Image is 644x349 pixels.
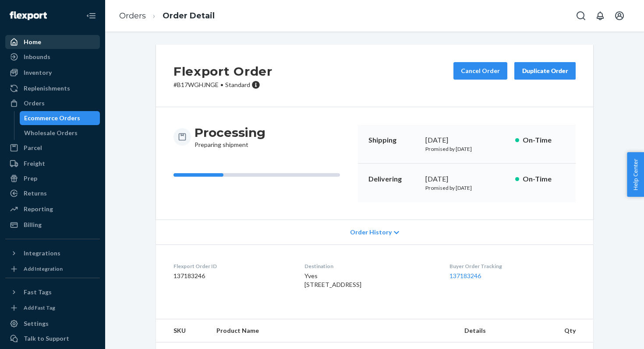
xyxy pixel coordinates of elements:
[5,202,100,216] a: Reporting
[24,304,55,311] div: Add Fast Tag
[24,68,52,77] div: Inventory
[156,319,209,342] th: SKU
[24,334,69,343] div: Talk to Support
[24,52,50,61] div: Inbounds
[350,228,392,237] span: Order History
[523,174,565,184] p: On-Time
[5,50,100,64] a: Inbounds
[5,171,100,185] a: Prep
[24,288,52,297] div: Fast Tags
[5,264,100,274] a: Add Integration
[220,81,223,88] span: •
[453,62,507,80] button: Cancel Order
[173,272,290,280] dd: 137183246
[24,99,45,108] div: Orders
[10,11,47,20] img: Flexport logo
[163,11,215,21] a: Order Detail
[304,272,361,288] span: Yves [STREET_ADDRESS]
[368,135,418,145] p: Shipping
[24,38,41,46] div: Home
[611,7,628,24] button: Open account menu
[5,285,100,299] button: Fast Tags
[5,303,100,313] a: Add Fast Tag
[457,319,554,342] th: Details
[82,7,100,24] button: Close Navigation
[368,174,418,184] p: Delivering
[24,319,49,328] div: Settings
[24,143,42,152] div: Parcel
[5,186,100,200] a: Returns
[5,157,100,171] a: Freight
[173,62,272,80] h2: Flexport Order
[173,80,272,89] p: # B17WGHJNGE
[24,159,45,168] div: Freight
[627,152,644,197] button: Help Center
[425,145,508,153] p: Promised by [DATE]
[24,220,42,229] div: Billing
[554,319,593,342] th: Qty
[24,265,63,272] div: Add Integration
[24,114,80,122] div: Ecommerce Orders
[591,7,609,24] button: Open notifications
[112,3,222,29] ol: breadcrumbs
[5,81,100,95] a: Replenishments
[449,272,481,279] a: 137183246
[304,262,435,270] dt: Destination
[5,246,100,260] button: Integrations
[24,189,47,198] div: Returns
[24,129,78,137] div: Wholesale Orders
[5,96,100,110] a: Orders
[209,319,458,342] th: Product Name
[225,81,250,88] span: Standard
[572,7,590,24] button: Open Search Box
[5,66,100,80] a: Inventory
[449,262,576,270] dt: Buyer Order Tracking
[20,126,100,140] a: Wholesale Orders
[425,135,508,145] div: [DATE]
[5,141,100,155] a: Parcel
[119,11,146,21] a: Orders
[5,218,100,232] a: Billing
[514,62,576,80] button: Duplicate Order
[425,174,508,184] div: [DATE]
[5,332,100,346] a: Talk to Support
[20,111,100,125] a: Ecommerce Orders
[195,125,265,140] h3: Processing
[24,84,70,93] div: Replenishments
[425,184,508,192] p: Promised by [DATE]
[195,125,265,149] div: Preparing shipment
[24,205,53,213] div: Reporting
[24,249,60,258] div: Integrations
[5,35,100,49] a: Home
[24,174,37,183] div: Prep
[522,66,568,75] div: Duplicate Order
[5,317,100,331] a: Settings
[523,135,565,145] p: On-Time
[173,262,290,270] dt: Flexport Order ID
